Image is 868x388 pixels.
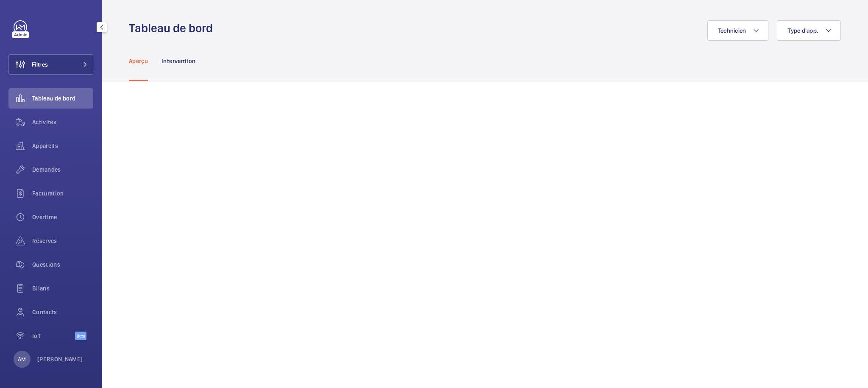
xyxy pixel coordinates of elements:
[75,332,86,340] span: Beta
[32,142,93,150] span: Appareils
[129,20,218,36] h1: Tableau de bord
[32,94,93,103] span: Tableau de bord
[32,213,93,221] span: Overtime
[32,308,93,316] span: Contacts
[32,260,93,269] span: Questions
[32,189,93,198] span: Facturation
[161,57,195,65] p: Intervention
[18,355,26,363] p: AM
[32,237,93,245] span: Réserves
[707,20,769,41] button: Technicien
[129,57,148,65] p: Aperçu
[32,284,93,293] span: Bilans
[8,54,93,75] button: Filtres
[32,60,48,69] span: Filtres
[37,355,83,363] p: [PERSON_NAME]
[777,20,841,41] button: Type d'app.
[32,118,93,126] span: Activités
[718,27,746,34] span: Technicien
[787,27,818,34] span: Type d'app.
[32,332,75,340] span: IoT
[32,165,93,174] span: Demandes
